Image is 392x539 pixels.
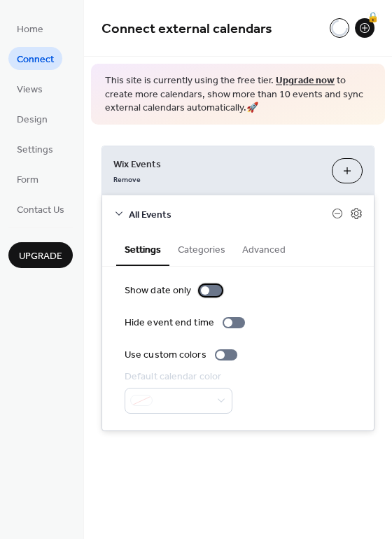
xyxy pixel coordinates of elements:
[113,157,321,171] span: Wix Events
[8,17,52,40] a: Home
[8,137,62,160] a: Settings
[101,15,272,43] span: Connect external calendars
[125,348,206,363] div: Use custom colors
[8,167,47,190] a: Form
[125,370,230,384] div: Default calendar color
[125,316,214,330] div: Hide event end time
[17,203,64,218] span: Contact Us
[169,232,234,265] button: Categories
[17,52,54,67] span: Connect
[8,47,62,70] a: Connect
[125,283,191,298] div: Show date only
[113,174,141,184] span: Remove
[116,232,169,266] button: Settings
[17,173,38,188] span: Form
[19,249,62,264] span: Upgrade
[17,143,53,157] span: Settings
[234,232,294,265] button: Advanced
[105,74,371,115] span: This site is currently using the free tier. to create more calendars, show more than 10 events an...
[276,71,335,90] a: Upgrade now
[17,83,43,97] span: Views
[8,197,73,220] a: Contact Us
[8,77,51,100] a: Views
[8,107,56,130] a: Design
[8,242,73,268] button: Upgrade
[17,22,43,37] span: Home
[17,113,48,127] span: Design
[129,207,332,222] span: All Events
